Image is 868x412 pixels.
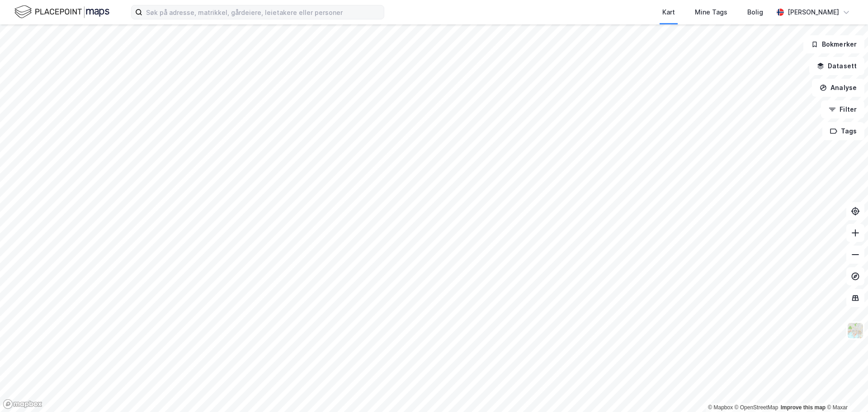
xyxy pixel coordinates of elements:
a: Improve this map [781,404,826,411]
div: Bolig [747,7,763,18]
button: Bokmerker [803,35,864,53]
button: Filter [821,100,864,118]
button: Analyse [812,79,864,97]
input: Søk på adresse, matrikkel, gårdeiere, leietakere eller personer [142,5,384,19]
div: Mine Tags [695,7,727,18]
div: Kart [662,7,675,18]
a: OpenStreetMap [735,404,778,411]
button: Tags [822,122,864,140]
img: logo.f888ab2527a4732fd821a326f86c7f29.svg [14,4,109,20]
iframe: Chat Widget [823,369,868,412]
img: Z [847,322,864,339]
button: Datasett [809,57,864,75]
a: Mapbox homepage [3,399,42,409]
div: [PERSON_NAME] [788,7,839,18]
div: Kontrollprogram for chat [823,369,868,412]
a: Mapbox [708,404,733,411]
